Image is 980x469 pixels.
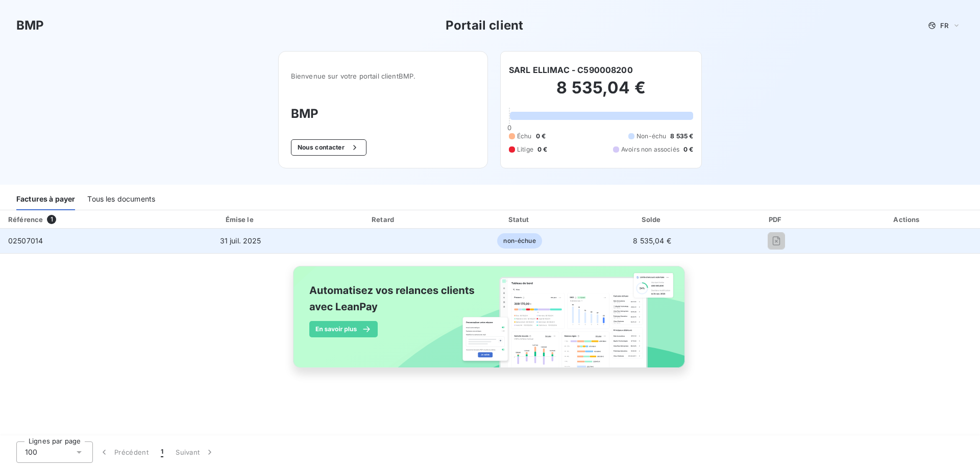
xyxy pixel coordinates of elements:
span: 0 € [683,145,693,154]
h3: BMP [16,16,44,35]
span: 1 [161,447,163,457]
div: Référence [8,215,43,224]
span: 0 [507,124,511,132]
span: 8 535 € [670,132,693,141]
span: 100 [25,447,37,457]
div: Tous les documents [87,189,155,210]
span: Non-échu [636,132,666,141]
span: 31 juil. 2025 [220,236,261,245]
span: 8 535,04 € [633,236,671,245]
h2: 8 535,04 € [509,78,693,108]
button: Nous contacter [291,139,366,156]
div: Émise le [168,214,313,225]
div: Solde [589,214,715,225]
span: 1 [47,215,56,224]
button: Suivant [169,441,221,463]
span: Échu [517,132,532,141]
span: Litige [517,145,533,154]
h3: Portail client [446,16,523,35]
h6: SARL ELLIMAC - C590008200 [509,64,633,76]
div: Retard [317,214,451,225]
button: 1 [155,441,169,463]
span: 0 € [537,145,547,154]
span: non-échue [497,233,542,249]
span: 02507014 [8,236,43,245]
span: FR [940,21,948,30]
img: banner [284,260,696,385]
div: Actions [837,214,978,225]
span: Bienvenue sur votre portail client BMP . [291,72,475,80]
h3: BMP [291,105,475,123]
div: Factures à payer [16,189,75,210]
button: Précédent [93,441,155,463]
div: PDF [720,214,833,225]
span: 0 € [536,132,546,141]
div: Statut [455,214,585,225]
span: Avoirs non associés [621,145,679,154]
